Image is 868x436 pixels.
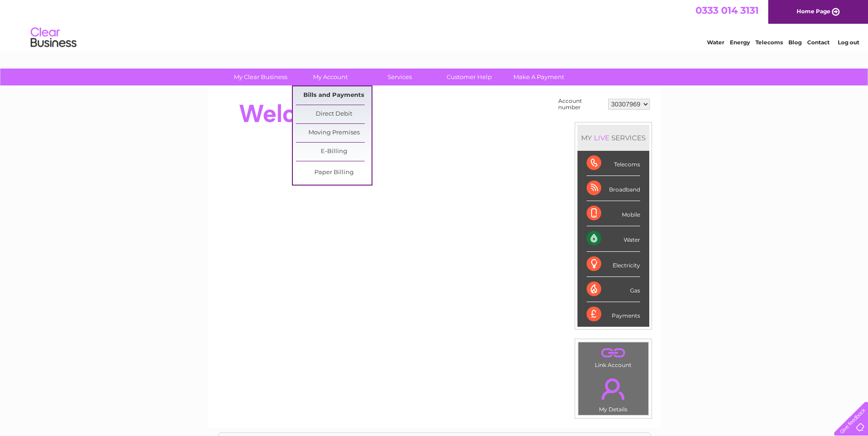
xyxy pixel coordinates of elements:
[578,371,649,415] td: My Details
[587,277,640,302] div: Gas
[501,69,577,85] a: Make A Payment
[587,252,640,277] div: Electricity
[838,39,859,46] a: Log out
[296,105,372,123] a: Direct Debit
[587,151,640,176] div: Telecoms
[592,133,611,142] div: LIVE
[755,39,783,46] a: Telecoms
[296,164,372,182] a: Paper Billing
[788,39,802,46] a: Blog
[296,86,372,105] a: Bills and Payments
[362,69,437,85] a: Services
[218,5,651,44] div: Clear Business is a trading name of Verastar Limited (registered in [GEOGRAPHIC_DATA] No. 3667643...
[730,39,750,46] a: Energy
[578,342,649,371] td: Link Account
[587,302,640,327] div: Payments
[587,201,640,226] div: Mobile
[707,39,724,46] a: Water
[292,69,368,85] a: My Account
[695,5,759,16] a: 0333 014 3131
[223,69,298,85] a: My Clear Business
[296,124,372,142] a: Moving Premises
[431,69,507,85] a: Customer Help
[556,96,606,113] td: Account number
[587,176,640,201] div: Broadband
[581,373,646,405] a: .
[581,345,646,361] a: .
[296,143,372,161] a: E-Billing
[807,39,830,46] a: Contact
[577,125,649,151] div: MY SERVICES
[587,226,640,251] div: Water
[30,24,77,52] img: logo.png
